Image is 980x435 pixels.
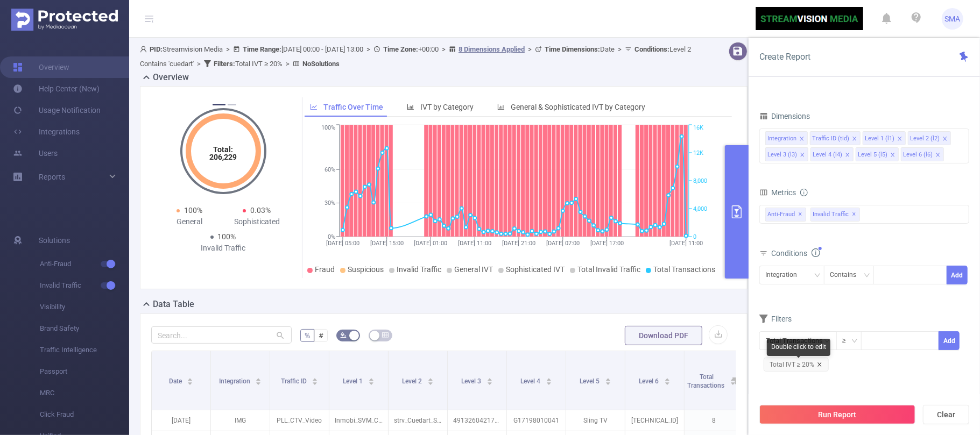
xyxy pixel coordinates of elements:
i: icon: bg-colors [340,332,347,338]
i: icon: bar-chart [497,103,505,111]
p: strv_Cuedart_SVM_LL_CTV_$6_EP_Human [389,410,447,431]
span: Date [545,45,615,53]
i: icon: close [817,362,822,367]
i: icon: info-circle [812,248,820,257]
div: Level 1 (l1) [865,132,894,146]
i: icon: line-chart [310,103,318,111]
button: Run Report [759,405,915,424]
div: Integration [765,266,805,284]
h2: Data Table [153,298,194,311]
tspan: 206,229 [209,153,237,161]
button: 1 [213,104,225,105]
div: Level 6 (l6) [903,148,933,162]
span: Traffic Over Time [323,103,383,111]
span: Click Fraud [40,404,129,425]
b: PID: [150,45,163,53]
span: Invalid Traffic [397,265,441,274]
span: Integration [219,377,252,385]
p: 491326042177202226583 [448,410,506,431]
span: Passport [40,361,129,382]
div: Double click to edit [767,339,830,356]
div: Level 5 (l5) [858,148,887,162]
span: > [223,45,233,53]
i: icon: caret-up [312,376,318,380]
i: icon: info-circle [800,189,808,196]
i: icon: caret-up [427,376,433,380]
button: Clear [923,405,969,424]
tspan: 4,000 [693,205,707,212]
li: Traffic ID (tid) [810,131,861,145]
tspan: [DATE] 21:00 [502,240,535,247]
i: icon: close [800,152,805,159]
div: Sort [255,376,262,383]
span: Traffic Intelligence [40,339,129,361]
span: Traffic ID [281,377,308,385]
tspan: 0% [328,233,335,240]
span: > [283,60,293,68]
i: icon: caret-up [187,376,193,380]
span: Solutions [39,230,70,251]
tspan: 30% [325,200,335,207]
button: Add [939,331,960,350]
tspan: [DATE] 17:00 [590,240,624,247]
div: Invalid Traffic [189,243,257,254]
div: Level 2 (l2) [910,132,940,146]
span: Date [169,377,184,385]
span: Invalid Traffic [810,208,860,222]
span: Brand Safety [40,318,129,339]
tspan: 100% [321,125,335,132]
p: [TECHNICAL_ID] [625,410,684,431]
span: > [439,45,449,53]
span: ✕ [852,208,857,221]
i: icon: caret-down [546,381,552,384]
i: icon: down [814,272,821,280]
button: Add [947,266,968,284]
i: icon: close [942,136,948,142]
span: > [525,45,535,53]
i: Filter menu [728,351,743,410]
tspan: 0 [693,233,696,240]
i: icon: table [382,332,389,338]
span: Total IVT ≥ 20% [214,60,283,68]
i: icon: close [799,136,805,142]
span: Streamvision Media [DATE] 00:00 - [DATE] 13:00 +00:00 [140,45,691,68]
span: Level 3 [461,377,483,385]
i: icon: caret-down [256,381,262,384]
i: icon: caret-down [312,381,318,384]
b: No Solutions [302,60,340,68]
b: Filters : [214,60,235,68]
div: Sort [546,376,552,383]
span: 100% [218,232,236,241]
div: Sort [187,376,193,383]
i: icon: caret-down [187,381,193,384]
i: icon: close [935,152,941,159]
tspan: 12K [693,149,703,156]
p: IMG [211,410,270,431]
span: Total Transactions [653,265,715,274]
div: Integration [767,132,796,146]
span: General & Sophisticated IVT by Category [511,103,645,111]
i: icon: close [897,136,903,142]
span: Level 4 [520,377,542,385]
span: SMA [945,8,961,30]
i: icon: caret-down [664,381,670,384]
span: Sophisticated IVT [506,265,565,274]
div: Sort [427,376,434,383]
span: 0.03% [250,206,271,215]
i: icon: caret-down [605,381,611,384]
i: icon: close [845,152,850,159]
a: Overview [13,56,69,78]
b: Time Dimensions : [545,45,600,53]
tspan: Total: [213,145,233,154]
span: % [305,331,310,340]
span: Dimensions [759,112,810,120]
b: Conditions : [634,45,669,53]
span: # [319,331,323,340]
span: Level 1 [343,377,364,385]
i: icon: caret-down [487,381,492,384]
u: 8 Dimensions Applied [459,45,525,53]
p: [DATE] [152,410,210,431]
div: Level 4 (l4) [813,148,842,162]
span: Fraud [315,265,335,274]
div: Sort [368,376,375,383]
